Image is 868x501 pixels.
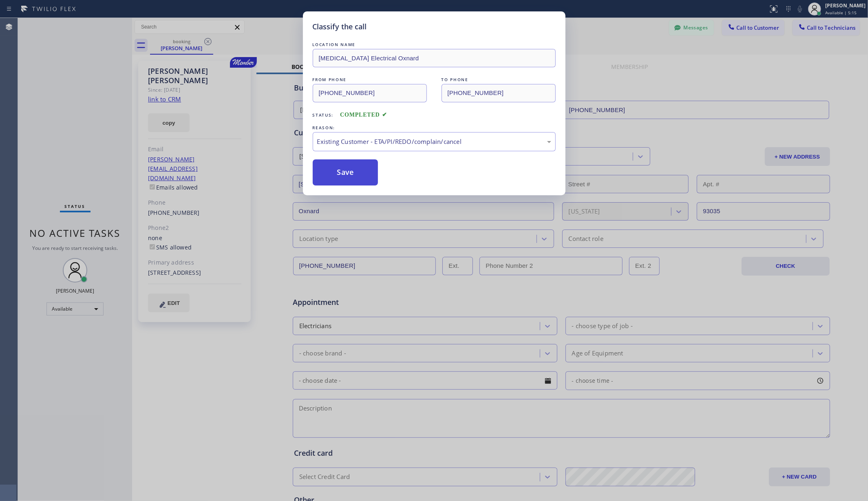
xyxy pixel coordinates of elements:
[313,112,334,118] span: Status:
[313,21,367,32] h5: Classify the call
[313,84,427,102] input: From phone
[340,112,387,118] span: COMPLETED
[313,159,378,185] button: Save
[313,75,427,84] div: FROM PHONE
[317,137,551,146] div: Existing Customer - ETA/PI/REDO/complain/cancel
[442,84,556,102] input: To phone
[442,75,556,84] div: TO PHONE
[313,40,556,49] div: LOCATION NAME
[313,124,556,132] div: REASON:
